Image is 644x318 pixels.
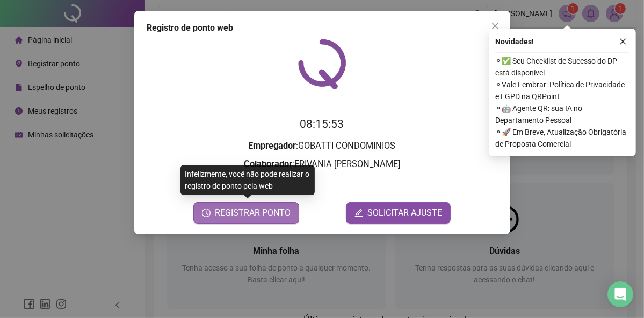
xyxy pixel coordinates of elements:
span: SOLICITAR AJUSTE [367,206,442,219]
img: QRPoint [298,39,346,89]
span: edit [354,209,363,217]
div: Infelizmente, você não pode realizar o registro de ponto pela web [180,165,315,195]
time: 08:15:53 [300,117,344,130]
span: clock-circle [202,209,211,217]
span: ⚬ Vale Lembrar: Política de Privacidade e LGPD na QRPoint [495,79,629,102]
button: REGISTRAR PONTO [193,202,299,224]
div: Registro de ponto web [147,22,497,34]
span: ⚬ 🤖 Agente QR: sua IA no Departamento Pessoal [495,102,629,126]
span: close [491,22,500,30]
button: editSOLICITAR AJUSTE [346,202,451,224]
strong: Colaborador [244,159,292,169]
span: ⚬ 🚀 Em Breve, Atualização Obrigatória de Proposta Comercial [495,126,629,150]
span: Novidades ! [495,36,534,47]
span: REGISTRAR PONTO [215,206,291,219]
h3: : ERIVANIA [PERSON_NAME] [147,157,497,171]
span: ⚬ ✅ Seu Checklist de Sucesso do DP está disponível [495,55,629,79]
h3: : GOBATTI CONDOMINIOS [147,139,497,153]
span: close [619,38,627,45]
button: Close [487,17,504,34]
strong: Empregador [249,141,296,151]
div: Open Intercom Messenger [607,281,633,307]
